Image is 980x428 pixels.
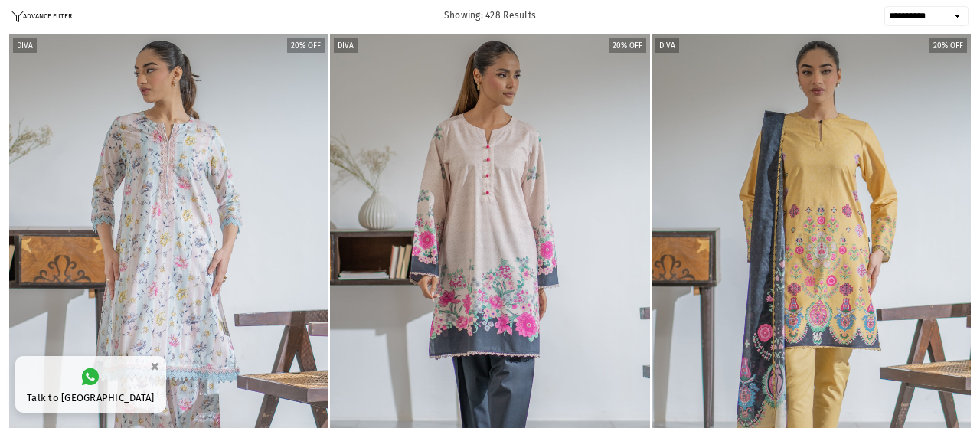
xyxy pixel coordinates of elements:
a: Talk to [GEOGRAPHIC_DATA] [15,356,166,413]
label: 20% off [287,38,325,53]
label: 20% off [609,38,646,53]
button: × [145,354,164,379]
span: Showing: 428 Results [444,10,536,21]
label: 20% off [929,38,967,53]
label: Diva [13,38,37,53]
label: Diva [655,38,679,53]
button: ADVANCE FILTER [11,10,72,23]
label: Diva [334,38,358,53]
